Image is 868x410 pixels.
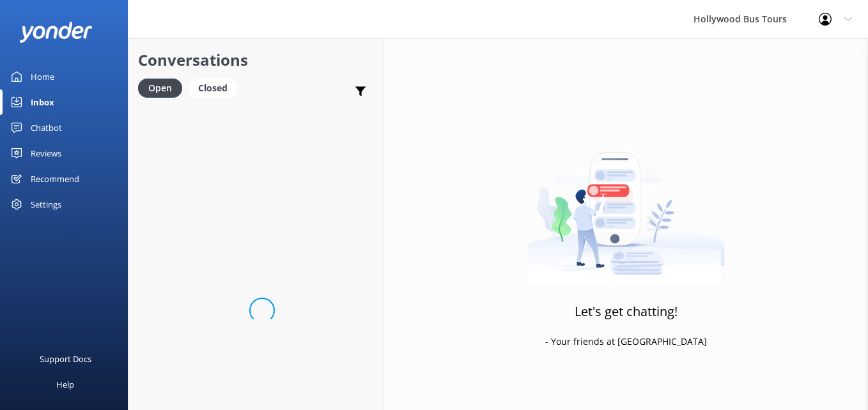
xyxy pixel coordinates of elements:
h3: Let's get chatting! [575,301,678,322]
img: yonder-white-logo.png [19,22,93,43]
h2: Conversations [138,48,373,72]
div: Help [56,372,74,397]
div: Chatbot [31,115,62,140]
div: Support Docs [40,346,91,372]
div: Home [31,64,54,89]
div: Closed [189,79,237,98]
a: Open [138,80,189,95]
div: Settings [31,192,61,217]
p: - Your friends at [GEOGRAPHIC_DATA] [545,335,707,349]
div: Reviews [31,140,61,166]
div: Recommend [31,166,79,192]
div: Open [138,79,182,98]
div: Inbox [31,89,54,115]
img: artwork of a man stealing a conversation from at giant smartphone [527,125,725,285]
a: Closed [189,80,244,95]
